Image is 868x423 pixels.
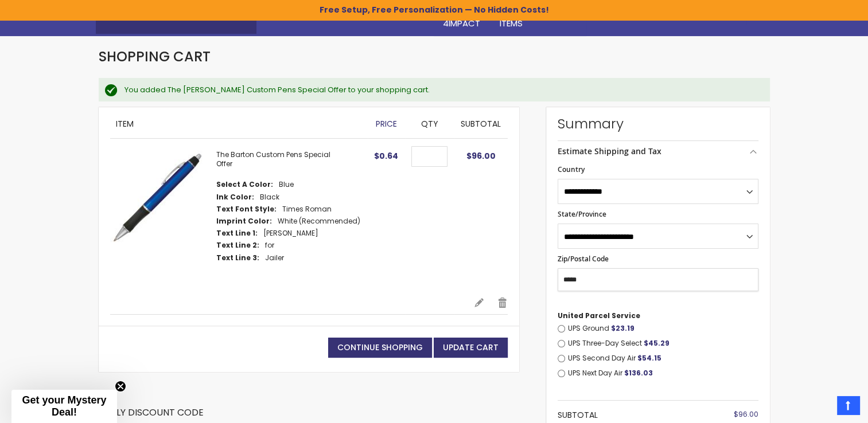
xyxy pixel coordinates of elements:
[644,338,670,348] span: $45.29
[568,324,758,333] label: UPS Ground
[624,368,653,378] span: $136.03
[99,47,211,66] span: Shopping Cart
[443,342,499,353] span: Update Cart
[421,118,438,130] span: Qty
[337,342,423,353] span: Continue Shopping
[376,118,397,130] span: Price
[110,150,205,245] img: The Barton Custom Pens Special Offer-Blue
[216,241,259,250] dt: Text Line 2
[568,354,758,363] label: UPS Second Day Air
[434,338,508,358] button: Update Cart
[11,390,117,423] div: Get your Mystery Deal!Close teaser
[558,146,661,156] strong: Estimate Shipping and Tax
[260,193,279,202] dd: Black
[466,150,496,162] span: $96.00
[558,254,609,264] span: Zip/Postal Code
[116,118,134,130] span: Item
[124,85,758,95] div: You added The [PERSON_NAME] Custom Pens Special Offer to your shopping cart.
[263,229,318,238] dd: [PERSON_NAME]
[22,394,106,418] span: Get your Mystery Deal!
[558,164,585,174] span: Country
[216,205,277,214] dt: Text Font Style
[216,150,330,169] a: The Barton Custom Pens Special Offer
[558,311,640,320] span: United Parcel Service
[734,409,758,419] span: $96.00
[568,339,758,348] label: UPS Three-Day Select
[110,150,216,285] a: The Barton Custom Pens Special Offer-Blue
[374,150,398,162] span: $0.64
[461,118,501,130] span: Subtotal
[265,253,284,263] dd: Jailer
[611,323,635,333] span: $23.19
[558,115,758,133] strong: Summary
[216,229,258,238] dt: Text Line 1
[216,193,254,202] dt: Ink Color
[568,369,758,378] label: UPS Next Day Air
[637,353,661,363] span: $54.15
[837,396,859,414] a: Top
[216,217,272,226] dt: Imprint Color
[558,209,606,219] span: State/Province
[216,253,259,263] dt: Text Line 3
[278,217,360,226] dd: White (Recommended)
[115,381,126,392] button: Close teaser
[282,205,332,214] dd: Times Roman
[279,180,294,189] dd: Blue
[265,241,274,250] dd: for
[216,180,273,189] dt: Select A Color
[328,338,432,358] a: Continue Shopping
